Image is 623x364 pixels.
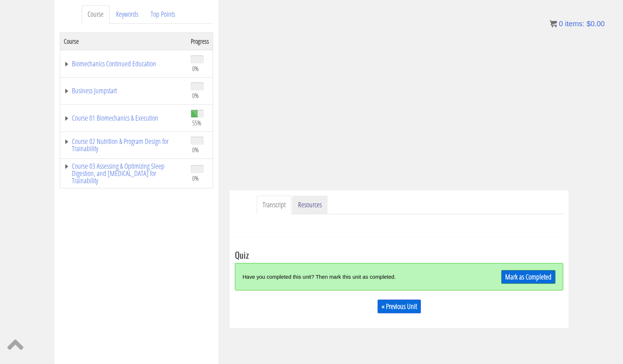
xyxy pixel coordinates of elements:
[60,32,187,50] th: Course
[187,32,213,50] th: Progress
[587,20,591,28] span: $
[64,163,183,184] a: Course 03 Assessing & Optimizing Sleep Digestion, and [MEDICAL_DATA] for Trainability
[64,138,183,152] a: Course 02 Nutrition & Program Design for Trainability
[257,196,291,214] a: Transcript
[243,269,473,285] div: Have you completed this unit? Then mark this unit as completed.
[501,270,556,284] a: Mark as Completed
[192,146,199,154] span: 0%
[192,174,199,182] span: 0%
[565,20,584,28] span: items:
[64,60,183,67] a: Biomechanics Continued Education
[378,300,421,313] a: « Previous Unit
[145,5,181,24] a: Top Points
[192,91,199,99] span: 0%
[82,5,109,24] a: Course
[64,114,183,122] a: Course 01 Biomechanics & Execution
[64,87,183,94] a: Business Jumpstart
[559,20,563,28] span: 0
[235,250,563,259] h3: Quiz
[192,119,201,127] span: 55%
[110,5,144,24] a: Keywords
[192,64,199,73] span: 0%
[550,20,605,28] a: 0 items: $0.00
[587,20,605,28] bdi: 0.00
[292,196,328,214] a: Resources
[550,20,557,27] img: icon11.png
